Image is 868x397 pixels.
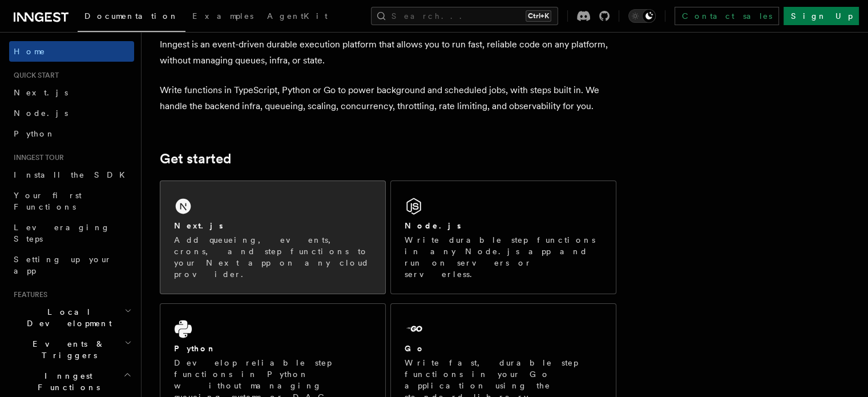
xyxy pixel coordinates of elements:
[174,343,216,354] h2: Python
[9,290,47,299] span: Features
[9,165,134,185] a: Install the SDK
[9,82,134,103] a: Next.js
[14,223,110,243] span: Leveraging Steps
[192,11,253,21] span: Examples
[9,334,134,366] button: Events & Triggers
[9,185,134,217] a: Your first Functions
[9,338,124,361] span: Events & Triggers
[160,82,616,114] p: Write functions in TypeScript, Python or Go to power background and scheduled jobs, with steps bu...
[9,306,124,329] span: Local Development
[9,249,134,281] a: Setting up your app
[14,46,46,57] span: Home
[9,123,134,144] a: Python
[390,181,616,294] a: Node.jsWrite durable step functions in any Node.js app and run on servers or serverless.
[405,343,425,354] h2: Go
[9,153,64,162] span: Inngest tour
[174,234,372,280] p: Add queueing, events, crons, and step functions to your Next app on any cloud provider.
[160,181,386,294] a: Next.jsAdd queueing, events, crons, and step functions to your Next app on any cloud provider.
[14,191,82,211] span: Your first Functions
[675,7,779,25] a: Contact sales
[9,103,134,123] a: Node.js
[267,11,328,21] span: AgentKit
[160,37,616,69] p: Inngest is an event-driven durable execution platform that allows you to run fast, reliable code ...
[14,129,55,138] span: Python
[160,151,231,167] a: Get started
[9,302,134,334] button: Local Development
[526,10,551,22] kbd: Ctrl+K
[628,9,656,23] button: Toggle dark mode
[84,11,179,21] span: Documentation
[78,3,185,32] a: Documentation
[405,234,602,280] p: Write durable step functions in any Node.js app and run on servers or serverless.
[9,217,134,249] a: Leveraging Steps
[9,370,123,393] span: Inngest Functions
[14,170,132,179] span: Install the SDK
[174,220,223,231] h2: Next.js
[14,88,68,97] span: Next.js
[14,255,112,275] span: Setting up your app
[784,7,859,25] a: Sign Up
[371,7,558,25] button: Search...Ctrl+K
[260,3,334,31] a: AgentKit
[185,3,260,31] a: Examples
[9,41,134,62] a: Home
[405,220,461,231] h2: Node.js
[14,109,68,118] span: Node.js
[9,71,59,80] span: Quick start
